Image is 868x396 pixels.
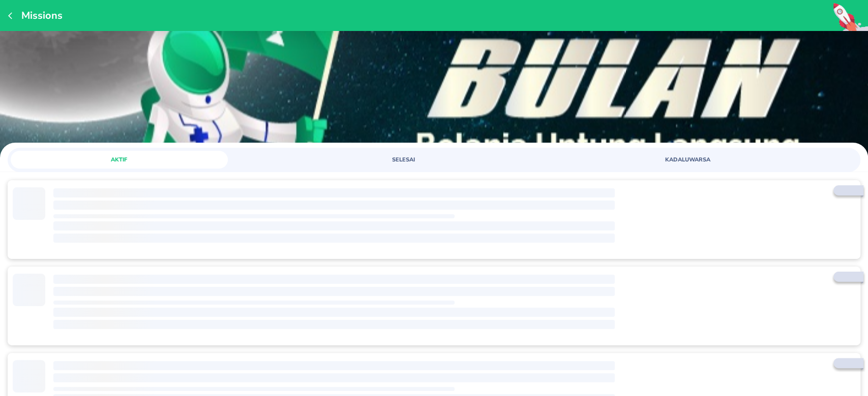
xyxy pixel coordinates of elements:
a: KADALUWARSA [579,151,857,169]
span: ‌ [53,221,615,230]
span: ‌ [53,308,615,317]
span: ‌ [53,387,455,391]
div: loyalty mission tabs [8,148,860,169]
span: ‌ [53,234,615,243]
a: AKTIF [11,151,289,169]
span: KADALUWARSA [585,156,790,163]
span: ‌ [53,201,615,210]
a: SELESAI [295,151,573,169]
span: ‌ [53,301,455,305]
span: ‌ [13,274,45,306]
span: ‌ [53,373,615,382]
span: ‌ [53,214,455,218]
span: ‌ [13,360,45,392]
span: ‌ [13,187,45,220]
span: ‌ [53,320,615,329]
span: AKTIF [17,156,222,163]
span: ‌ [53,188,615,197]
span: ‌ [53,361,615,370]
span: SELESAI [301,156,506,163]
span: ‌ [53,275,615,284]
span: ‌ [53,287,615,296]
p: Missions [16,9,63,22]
